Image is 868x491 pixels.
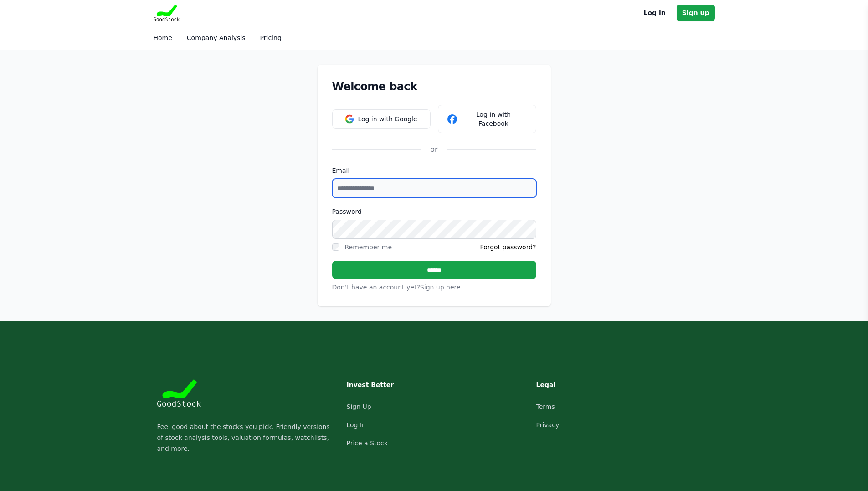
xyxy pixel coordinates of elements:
[187,34,246,41] a: Company Analysis
[347,379,427,390] h3: Invest Better
[421,144,447,155] div: or
[644,7,666,18] a: Log in
[480,243,536,252] a: Forgot password?
[154,5,180,21] img: Goodstock Logo
[332,109,431,129] button: Log in with Google
[332,79,536,94] h1: Welcome back
[438,105,536,133] button: Log in with Facebook
[260,34,282,41] a: Pricing
[420,284,461,291] a: Sign up here
[536,379,616,390] h3: Legal
[536,421,560,429] a: Privacy
[347,439,388,447] a: Price a Stock
[157,421,332,454] p: Feel good about the stocks you pick. Friendly versions of stock analysis tools, valuation formula...
[536,403,555,410] a: Terms
[332,166,536,175] label: Email
[677,5,715,21] a: Sign up
[345,243,392,251] label: Remember me
[332,283,536,292] p: Don’t have an account yet?
[347,403,371,410] a: Sign Up
[332,207,536,216] label: Password
[347,421,366,429] a: Log In
[157,379,201,407] img: Goodstock Logo
[154,34,172,41] a: Home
